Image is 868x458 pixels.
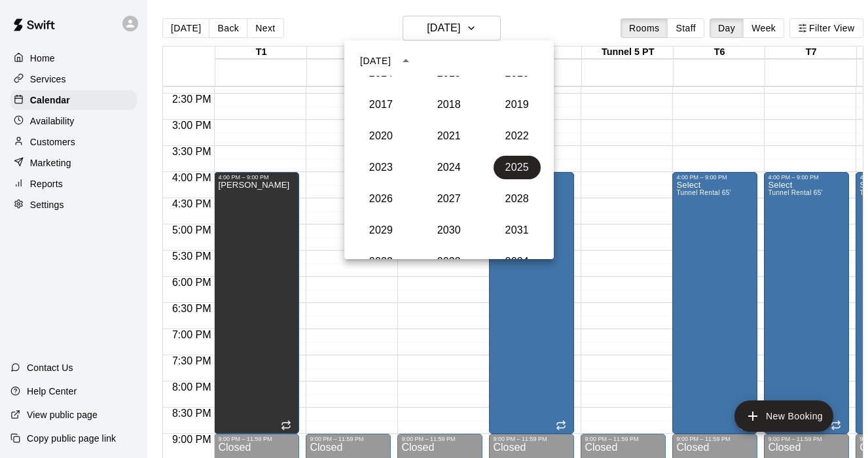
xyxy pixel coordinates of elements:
[357,124,405,148] button: 2020
[425,187,473,211] button: 2027
[494,93,541,116] button: 2019
[357,250,405,273] button: 2032
[395,50,417,72] button: year view is open, switch to calendar view
[425,156,473,179] button: 2024
[494,187,541,211] button: 2028
[494,124,541,148] button: 2022
[357,156,405,179] button: 2023
[357,93,405,116] button: 2017
[494,156,541,179] button: 2025
[425,219,473,242] button: 2030
[357,187,405,211] button: 2026
[425,250,473,273] button: 2033
[494,250,541,273] button: 2034
[357,219,405,242] button: 2029
[494,219,541,242] button: 2031
[425,124,473,148] button: 2021
[360,54,391,68] div: [DATE]
[425,93,473,116] button: 2018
